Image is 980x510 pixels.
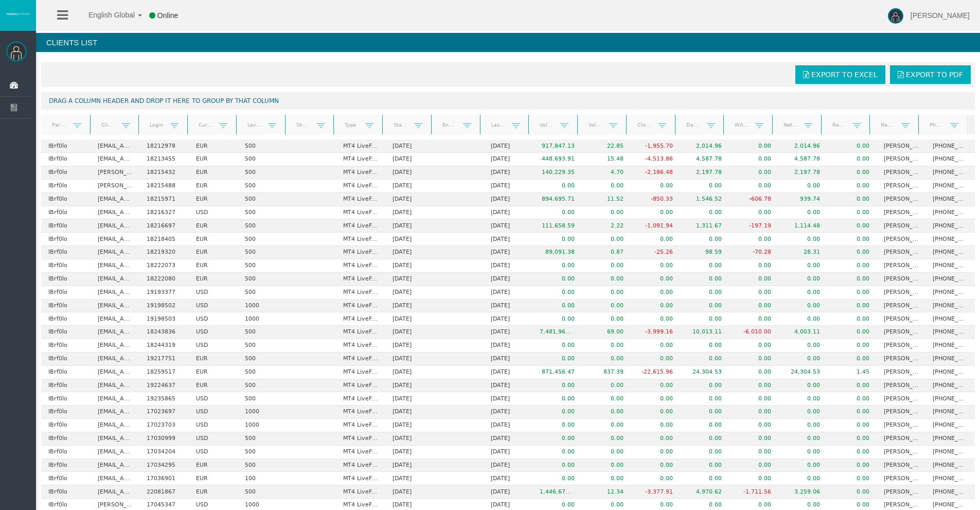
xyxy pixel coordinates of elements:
td: [EMAIL_ADDRESS][DOMAIN_NAME] [91,219,140,233]
td: 500 [238,206,287,220]
td: -850.33 [631,193,680,206]
td: 500 [238,259,287,273]
td: EUR [189,233,238,246]
td: [EMAIL_ADDRESS][DOMAIN_NAME] [91,312,140,326]
td: MT4 LiveFloatingSpreadAccount [336,312,385,326]
td: MT4 LiveFixedSpreadAccount [336,219,385,233]
td: 2,197.78 [680,166,729,180]
span: Export to Excel [811,71,878,79]
td: 0.00 [582,233,631,246]
td: [PERSON_NAME] [877,193,926,206]
td: [PHONE_NUMBER] [925,326,975,339]
td: 500 [238,273,287,286]
td: 500 [238,180,287,193]
td: 1000 [238,312,287,326]
td: IBrf0lo [41,326,91,339]
td: MT4 LiveFloatingSpreadAccount [336,286,385,300]
td: 98.59 [680,246,729,259]
td: [PHONE_NUMBER] [925,273,975,286]
td: IBrf0lo [41,339,91,353]
td: 0.00 [680,180,729,193]
td: 4,587.78 [778,153,828,166]
td: 500 [238,153,287,166]
td: [PHONE_NUMBER] [925,219,975,233]
td: MT4 LiveFixedSpreadAccount [336,166,385,180]
td: [DATE] [484,233,533,246]
td: 18215971 [139,193,189,206]
td: [EMAIL_ADDRESS][DOMAIN_NAME] [91,233,140,246]
td: 15.48 [582,153,631,166]
td: EUR [189,193,238,206]
td: [DATE] [385,286,435,300]
td: 0.00 [582,206,631,220]
td: 0.00 [631,233,680,246]
td: USD [189,312,238,326]
td: [DATE] [385,259,435,273]
td: 500 [238,166,287,180]
td: 2,014.96 [778,139,828,153]
span: [PERSON_NAME] [911,11,970,20]
td: 0.00 [532,300,582,313]
td: [PHONE_NUMBER] [925,153,975,166]
td: 0.00 [827,286,877,300]
td: -70.28 [729,246,778,259]
td: 0.00 [729,259,778,273]
td: IBrf0lo [41,273,91,286]
td: [DATE] [385,219,435,233]
td: 0.00 [827,180,877,193]
td: 0.00 [680,233,729,246]
td: [PHONE_NUMBER] [925,286,975,300]
td: [DATE] [484,219,533,233]
td: 0.00 [631,339,680,353]
a: Export to PDF [890,65,971,84]
td: [DATE] [484,139,533,153]
td: IBrf0lo [41,206,91,220]
td: 0.00 [827,300,877,313]
a: Partner code [45,118,73,132]
td: 0.00 [582,286,631,300]
td: -606.78 [729,193,778,206]
td: 0.00 [827,219,877,233]
td: 0.00 [778,273,828,286]
td: 0.00 [680,206,729,220]
td: 0.00 [680,259,729,273]
td: IBrf0lo [41,166,91,180]
td: 0.00 [532,286,582,300]
td: MT4 LiveFixedSpreadAccount [336,153,385,166]
td: 0.00 [827,193,877,206]
td: 894,695.71 [532,193,582,206]
td: [DATE] [484,300,533,313]
td: [PERSON_NAME][EMAIL_ADDRESS][PERSON_NAME][DOMAIN_NAME] [91,166,140,180]
td: 0.00 [631,206,680,220]
td: 939.74 [778,193,828,206]
td: [EMAIL_ADDRESS][DOMAIN_NAME] [91,139,140,153]
td: [EMAIL_ADDRESS][DOMAIN_NAME] [91,246,140,259]
td: 500 [238,326,287,339]
a: Export to Excel [795,65,885,84]
td: EUR [189,166,238,180]
td: [DATE] [385,312,435,326]
td: 0.00 [680,312,729,326]
td: 500 [238,193,287,206]
td: 0.00 [532,273,582,286]
td: 22.85 [582,139,631,153]
td: [DATE] [385,326,435,339]
td: 0.00 [680,273,729,286]
td: [DATE] [484,206,533,220]
td: [PERSON_NAME] [877,339,926,353]
td: IBrf0lo [41,180,91,193]
td: 1000 [238,300,287,313]
td: [EMAIL_ADDRESS][DOMAIN_NAME] [91,273,140,286]
td: 0.00 [827,139,877,153]
td: MT4 LiveFixedSpreadAccount [336,193,385,206]
td: USD [189,286,238,300]
td: [DATE] [385,193,435,206]
td: [PERSON_NAME] [877,300,926,313]
td: IBrf0lo [41,233,91,246]
a: Leverage [241,118,268,132]
td: -6,010.00 [729,326,778,339]
td: 4.70 [582,166,631,180]
a: Login [144,118,171,132]
td: 500 [238,246,287,259]
td: 0.00 [827,206,877,220]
